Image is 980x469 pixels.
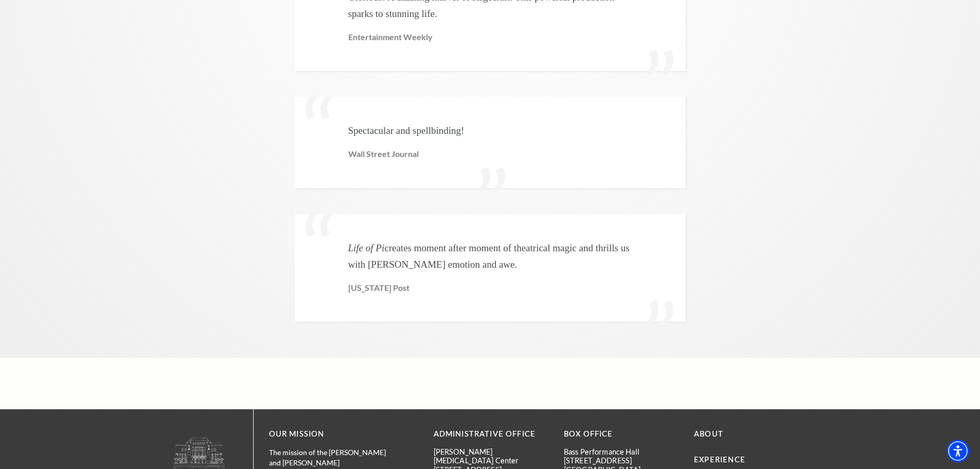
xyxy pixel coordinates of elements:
[348,149,419,159] span: Wall Street Journal
[947,440,969,462] div: Accessibility Menu
[564,428,679,441] p: BOX OFFICE
[348,123,465,139] p: Spectacular and spellbinding!
[348,240,632,273] p: creates moment after moment of theatrical magic and thrills us with [PERSON_NAME] emotion and awe.
[348,32,433,42] span: Entertainment Weekly
[564,456,679,465] p: [STREET_ADDRESS]
[434,447,548,465] p: [PERSON_NAME][MEDICAL_DATA] Center
[434,428,548,441] p: Administrative Office
[269,428,398,441] p: OUR MISSION
[348,242,385,253] em: Life of Pi
[348,283,409,292] span: [US_STATE] Post
[564,447,679,456] p: Bass Performance Hall
[694,455,745,464] a: Experience
[694,429,723,438] a: About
